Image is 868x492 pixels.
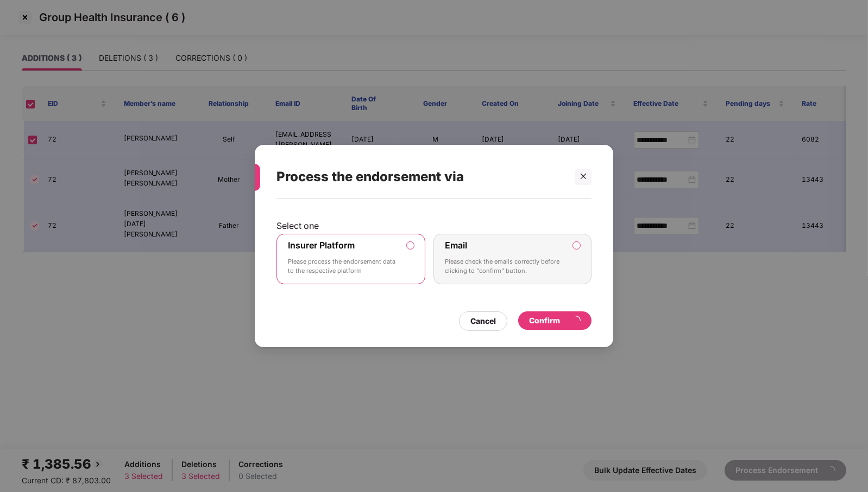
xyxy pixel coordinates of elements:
[407,242,414,249] input: Insurer PlatformPlease process the endorsement data to the respective platform
[571,316,581,325] span: loading
[276,220,592,231] p: Select one
[276,156,565,198] div: Process the endorsement via
[445,240,467,251] label: Email
[445,257,565,276] p: Please check the emails correctly before clicking to “confirm” button.
[529,315,581,327] div: Confirm
[573,242,580,249] input: EmailPlease check the emails correctly before clicking to “confirm” button.
[288,240,355,251] label: Insurer Platform
[580,172,587,180] span: close
[470,315,496,327] div: Cancel
[288,257,399,276] p: Please process the endorsement data to the respective platform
